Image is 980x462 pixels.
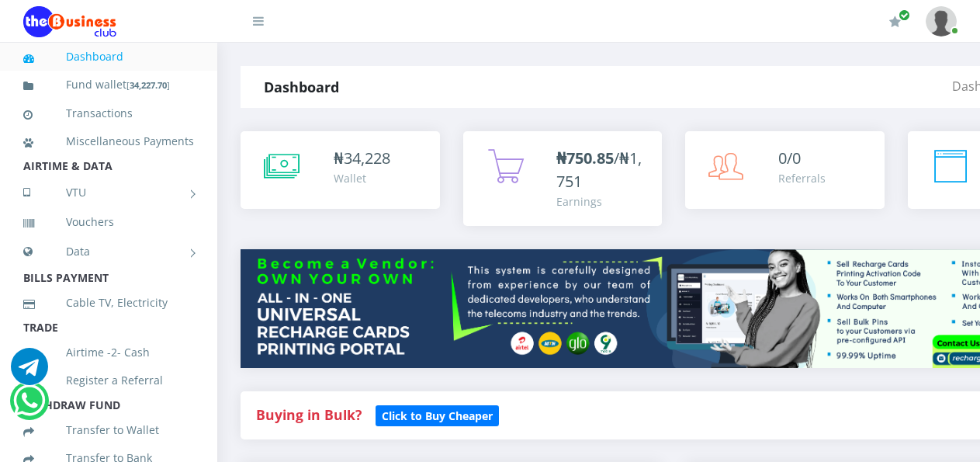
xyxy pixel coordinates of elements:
b: 34,227.70 [130,79,167,91]
b: ₦750.85 [556,148,614,168]
a: Click to Buy Cheaper [376,405,499,424]
a: Transactions [23,96,194,131]
span: 0/0 [778,148,801,168]
a: Chat for support [13,394,45,419]
a: ₦34,228 Wallet [241,131,440,209]
span: /₦1,751 [556,148,642,192]
img: Logo [23,6,116,37]
a: Airtime -2- Cash [23,335,194,370]
span: Renew/Upgrade Subscription [899,9,910,21]
a: ₦750.85/₦1,751 Earnings [463,131,663,226]
div: Referrals [778,170,826,186]
a: 0/0 Referrals [685,131,885,209]
a: Data [23,232,194,271]
a: Chat for support [11,360,48,385]
a: Dashboard [23,39,194,75]
a: Fund wallet[34,227.70] [23,67,194,103]
strong: Dashboard [264,78,339,96]
a: Miscellaneous Payments [23,123,194,159]
span: 34,228 [344,148,390,168]
small: [ ] [126,79,170,91]
strong: Buying in Bulk? [256,405,362,424]
img: User [926,6,957,36]
a: Cable TV, Electricity [23,285,194,321]
a: Register a Referral [23,363,194,398]
i: Renew/Upgrade Subscription [889,16,901,28]
div: Wallet [334,170,390,186]
a: VTU [23,173,194,212]
div: Earnings [556,193,647,210]
b: Click to Buy Cheaper [382,408,493,423]
a: Vouchers [23,204,194,240]
div: ₦ [334,147,390,170]
a: Transfer to Wallet [23,412,194,448]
